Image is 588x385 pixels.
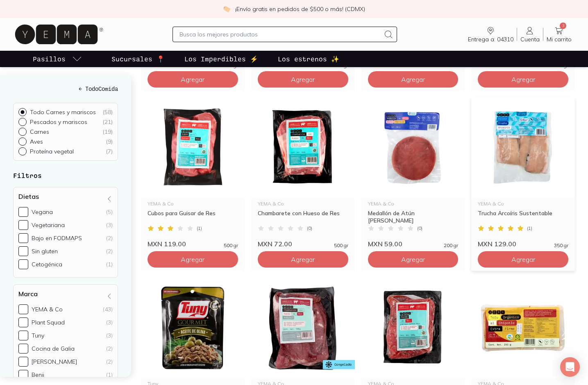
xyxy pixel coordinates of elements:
[106,234,113,242] div: (2)
[32,358,77,365] div: [PERSON_NAME]
[102,118,113,126] div: ( 21 )
[368,251,459,268] button: Agregar
[111,54,165,64] p: Sucursales 📍
[368,201,459,206] div: YEMA & Co
[18,246,28,256] input: Sin gluten(2)
[478,251,568,268] button: Agregar
[32,332,44,339] div: Tuny
[18,259,28,269] input: Cetogénica(1)
[148,240,186,248] span: MXN 119.00
[102,108,113,116] div: ( 58 )
[18,192,39,200] h4: Dietas
[478,201,568,206] div: YEMA & Co
[361,277,465,378] img: 32702 Falda de res
[181,255,204,263] span: Agregar
[32,345,75,352] div: Cocina de Galia
[30,138,43,145] p: Aves
[32,319,65,326] div: Plant Squad
[106,148,113,155] div: ( 7 )
[106,208,113,216] div: (5)
[307,226,312,231] span: ( 0 )
[110,51,166,67] a: Sucursales 📍
[30,118,87,126] p: Pescados y mariscos
[468,36,513,43] span: Entrega a: 04310
[276,51,341,67] a: Los estrenos ✨
[334,243,348,248] span: 500 gr
[18,370,28,380] input: Benji(1)
[527,226,532,231] span: ( 1 )
[32,306,63,313] div: YEMA & Co
[106,358,113,365] div: (2)
[401,255,425,263] span: Agregar
[235,5,365,13] p: ¡Envío gratis en pedidos de $500 o más! (CDMX)
[106,261,113,268] div: (1)
[106,332,113,339] div: (3)
[478,240,516,248] span: MXN 129.00
[258,71,348,88] button: Agregar
[13,84,118,93] h5: ← Todo Comida
[224,243,238,248] span: 500 gr
[181,75,204,83] span: Agregar
[258,201,348,206] div: YEMA & Co
[197,226,202,231] span: ( 1 )
[31,51,84,67] a: pasillo-todos-link
[18,207,28,217] input: Vegana(5)
[251,97,355,248] a: 33180 Chambarete con hueso de resYEMA & CoChambarete con Hueso de Res(0)MXN 72.00500 gr
[471,97,575,198] img: Filete de Trucha Sustentable
[106,138,113,145] div: ( 9 )
[368,240,402,248] span: MXN 59.00
[106,319,113,326] div: (3)
[102,128,113,135] div: ( 19 )
[13,187,118,278] div: Dietas
[106,345,113,352] div: (2)
[251,277,355,378] img: Milanesa de Pechuga YEMA
[148,251,238,268] button: Agregar
[179,29,380,39] input: Busca los mejores productos
[511,75,535,83] span: Agregar
[141,277,245,378] img: Atún aceite de oliva pouch Tuny
[18,344,28,353] input: Cocina de Galia(2)
[258,251,348,268] button: Agregar
[560,357,580,377] div: Open Intercom Messenger
[32,221,65,229] div: Vegetariana
[291,75,315,83] span: Agregar
[554,243,568,248] span: 350 gr
[32,248,58,255] div: Sin gluten
[278,54,339,64] p: Los estrenos ✨
[103,306,113,313] div: (43)
[401,75,425,83] span: Agregar
[520,36,540,43] span: Cuenta
[291,255,315,263] span: Agregar
[18,220,28,230] input: Vegetariana(3)
[30,148,74,155] p: Proteína vegetal
[223,5,230,13] img: check
[30,128,49,135] p: Carnes
[18,317,28,327] input: Plant Squad(3)
[465,26,517,43] a: Entrega a: 04310
[32,234,82,242] div: Bajo en FODMAPS
[478,71,568,88] button: Agregar
[141,97,245,248] a: 33495 Cubos para guisar de resYEMA & CoCubos para Guisar de Res(1)MXN 119.00500 gr
[543,26,575,43] a: 3Mi carrito
[18,233,28,243] input: Bajo en FODMAPS(2)
[478,209,568,224] div: Trucha Arcoíris Sustentable
[471,277,575,378] img: Tofu Orgánico al Chipotle Extra Firme
[148,201,238,206] div: YEMA & Co
[30,108,96,116] p: Todo Carnes y mariscos
[417,226,422,231] span: ( 0 )
[32,208,53,216] div: Vegana
[511,255,535,263] span: Agregar
[258,209,348,224] div: Chambarete con Hueso de Res
[18,331,28,340] input: Tuny(3)
[471,97,575,248] a: Filete de Trucha SustentableYEMA & CoTrucha Arcoíris Sustentable(1)MXN 129.00350 gr
[251,97,355,198] img: 33180 Chambarete con hueso de res
[444,243,458,248] span: 200 gr
[106,371,113,378] div: (1)
[258,240,292,248] span: MXN 72.00
[18,357,28,367] input: [PERSON_NAME](2)
[32,261,62,268] div: Cetogénica
[361,97,465,248] a: Medallon de atún aleta amarillaYEMA & CoMedallón de Atún [PERSON_NAME](0)MXN 59.00200 gr
[184,54,258,64] p: Los Imperdibles ⚡️
[517,26,543,43] a: Cuenta
[13,84,118,93] a: ← TodoComida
